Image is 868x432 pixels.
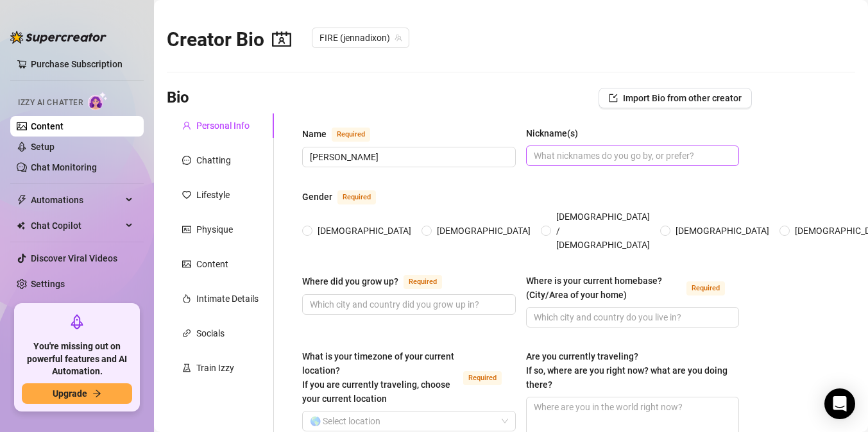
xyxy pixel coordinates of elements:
[31,279,65,289] a: Settings
[196,153,231,167] div: Chatting
[526,126,578,140] div: Nickname(s)
[167,88,189,108] h3: Bio
[31,215,122,236] span: Chat Copilot
[302,126,384,142] label: Name
[182,363,191,372] span: experiment
[196,119,250,133] div: Personal Info
[312,224,416,238] span: [DEMOGRAPHIC_DATA]
[196,257,228,271] div: Content
[302,274,456,289] label: Where did you grow up?
[182,329,191,338] span: link
[686,281,725,295] span: Required
[92,389,101,398] span: arrow-right
[534,310,729,324] input: Where is your current homebase? (City/Area of your home)
[551,210,655,252] span: [DEMOGRAPHIC_DATA] / [DEMOGRAPHIC_DATA]
[167,28,291,52] h2: Creator Bio
[302,190,332,204] div: Gender
[196,361,234,375] div: Train Izzy
[196,188,230,202] div: Lifestyle
[22,383,132,404] button: Upgradearrow-right
[31,190,122,210] span: Automations
[31,253,117,263] a: Discover Viral Videos
[526,351,728,390] span: Are you currently traveling? If so, where are you right now? what are you doing there?
[88,92,108,110] img: AI Chatter
[526,126,587,140] label: Nickname(s)
[463,371,502,385] span: Required
[310,150,506,164] input: Name
[182,190,191,199] span: heart
[18,97,83,109] span: Izzy AI Chatter
[670,224,774,238] span: [DEMOGRAPHIC_DATA]
[182,260,191,269] span: picture
[302,189,390,204] label: Gender
[526,274,740,302] label: Where is your current homebase? (City/Area of your home)
[196,222,233,237] div: Physique
[534,149,729,163] input: Nickname(s)
[332,128,370,142] span: Required
[337,190,376,204] span: Required
[302,274,398,288] div: Where did you grow up?
[310,297,506,312] input: Where did you grow up?
[432,224,536,238] span: [DEMOGRAPHIC_DATA]
[31,54,133,74] a: Purchase Subscription
[17,221,25,230] img: Chat Copilot
[302,127,327,141] div: Name
[17,195,27,205] span: thunderbolt
[526,274,682,302] div: Where is your current homebase? (City/Area of your home)
[196,292,259,306] div: Intimate Details
[395,34,402,42] span: team
[824,388,855,419] div: Open Intercom Messenger
[182,294,191,303] span: fire
[196,326,225,340] div: Socials
[53,388,87,399] span: Upgrade
[22,340,132,378] span: You're missing out on powerful features and AI Automation.
[31,162,97,172] a: Chat Monitoring
[31,121,64,131] a: Content
[31,142,55,152] a: Setup
[10,31,106,44] img: logo-BBDzfeDw.svg
[182,121,191,130] span: user
[404,275,442,289] span: Required
[69,314,85,329] span: rocket
[599,88,752,108] button: Import Bio from other creator
[182,156,191,165] span: message
[319,28,402,47] span: FIRE (jennadixon)
[272,29,291,49] span: contacts
[182,225,191,234] span: idcard
[302,351,454,404] span: What is your timezone of your current location? If you are currently traveling, choose your curre...
[609,94,618,103] span: import
[623,93,742,103] span: Import Bio from other creator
